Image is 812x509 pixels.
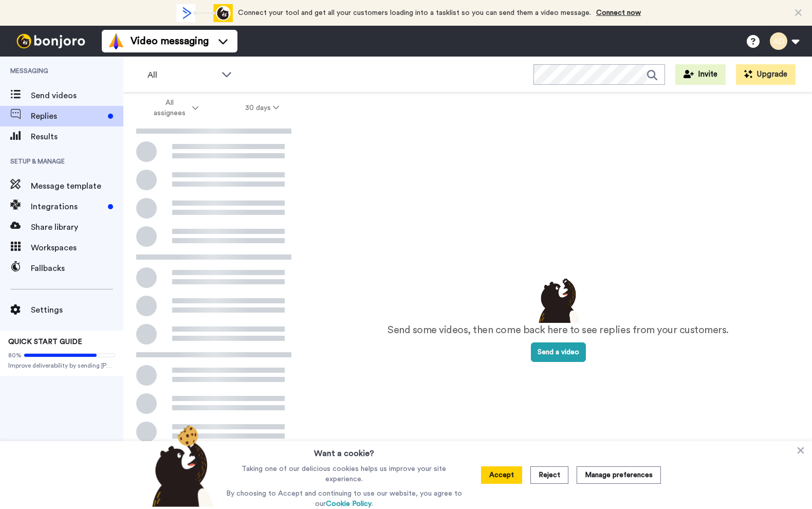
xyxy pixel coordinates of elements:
[481,466,522,484] button: Accept
[530,466,568,484] button: Reject
[176,4,233,22] div: animation
[736,64,796,85] button: Upgrade
[596,9,641,16] a: Connect now
[31,262,123,275] span: Fallbacks
[31,304,123,316] span: Settings
[8,338,82,346] span: QUICK START GUIDE
[224,464,465,484] p: Taking one of our delicious cookies helps us improve your site experience.
[238,9,591,16] span: Connect your tool and get all your customers loading into a tasklist so you can send them a video...
[387,323,729,338] p: Send some videos, then come back here to see replies from your customers.
[8,361,115,370] span: Improve deliverability by sending [PERSON_NAME]’s from your own email
[31,201,104,213] span: Integrations
[31,221,123,233] span: Share library
[108,33,124,49] img: vm-color.svg
[531,349,586,356] a: Send a video
[31,180,123,192] span: Message template
[149,98,190,118] span: All assignees
[31,89,123,102] span: Send videos
[31,131,123,143] span: Results
[8,351,22,359] span: 80%
[12,34,89,48] img: bj-logo-header-white.svg
[326,500,372,507] a: Cookie Policy
[314,441,374,460] h3: Want a cookie?
[222,99,303,117] button: 30 days
[532,276,584,323] img: results-emptystates.png
[675,64,726,85] button: Invite
[125,94,222,122] button: All assignees
[31,110,104,122] span: Replies
[224,488,465,509] p: By choosing to Accept and continuing to use our website, you agree to our .
[147,69,216,81] span: All
[143,425,219,507] img: bear-with-cookie.png
[531,342,586,362] button: Send a video
[577,466,661,484] button: Manage preferences
[131,34,209,48] span: Video messaging
[31,242,123,254] span: Workspaces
